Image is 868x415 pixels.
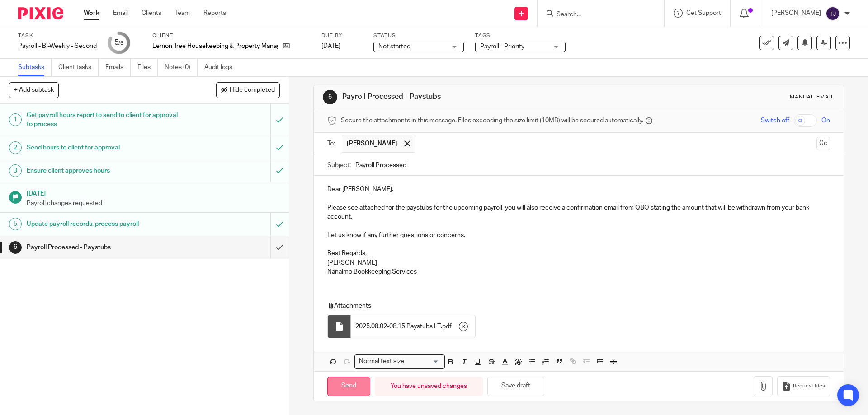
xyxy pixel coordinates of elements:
span: [DATE] [321,43,340,49]
div: 3 [9,164,22,177]
a: Reports [203,9,226,18]
div: 2 [9,141,22,154]
span: Request files [793,382,825,390]
a: Work [84,9,99,18]
p: Lemon Tree Housekeeping & Property Management [152,42,278,51]
input: Search [556,11,637,19]
button: Save draft [487,377,544,396]
p: Attachments [327,301,813,310]
div: 5 [9,218,22,230]
p: Payroll changes requested [27,199,280,208]
div: 6 [9,241,22,254]
label: Subject: [327,161,351,170]
div: 1 [9,113,22,126]
div: You have unsaved changes [375,377,483,396]
label: Tags [475,32,566,39]
button: Request files [777,376,830,396]
span: Normal text size [357,357,406,366]
div: . [351,315,475,338]
p: Nanaimo Bookkeeping Services [327,267,830,276]
label: Task [18,32,97,39]
p: Please see attached for the paystubs for the upcoming payroll, you will also receive a confirmati... [327,203,830,222]
input: Send [327,377,370,396]
h1: Send hours to client for approval [27,141,183,154]
span: 2025.08.02-08.15 Paystubs LT [355,322,441,331]
a: Subtasks [18,59,52,76]
span: [PERSON_NAME] [347,139,397,148]
a: Team [175,9,190,18]
p: [PERSON_NAME] [327,258,830,267]
span: On [821,116,830,125]
p: Let us know if any further questions or concerns. [327,231,830,240]
span: Switch off [761,116,789,125]
div: 6 [323,90,337,104]
button: + Add subtask [9,82,59,98]
p: Dear [PERSON_NAME], [327,185,830,194]
h1: [DATE] [27,187,280,198]
label: Status [373,32,464,39]
a: Emails [105,59,131,76]
div: 5 [114,37,123,48]
div: Search for option [354,354,445,368]
a: Files [137,59,158,76]
a: Audit logs [204,59,239,76]
p: [PERSON_NAME] [771,9,821,18]
h1: Get payroll hours report to send to client for approval to process [27,108,183,131]
a: Clients [142,9,161,18]
a: Email [113,9,128,18]
div: Payroll - Bi-Weekly - Second [18,42,97,51]
h1: Payroll Processed - Paystubs [27,241,183,254]
span: Hide completed [230,87,275,94]
label: Due by [321,32,362,39]
span: pdf [442,322,452,331]
small: /6 [118,41,123,46]
label: To: [327,139,337,148]
h1: Update payroll records, process payroll [27,217,183,231]
button: Cc [816,137,830,150]
input: Search for option [407,357,439,366]
h1: Ensure client approves hours [27,164,183,177]
label: Client [152,32,310,39]
span: Get Support [686,10,721,16]
img: svg%3E [826,6,840,21]
button: Hide completed [216,82,280,98]
span: Payroll - Priority [480,43,524,50]
a: Client tasks [58,59,99,76]
a: Notes (0) [165,59,198,76]
h1: Payroll Processed - Paystubs [342,92,598,102]
span: Secure the attachments in this message. Files exceeding the size limit (10MB) will be secured aut... [341,116,643,125]
span: Not started [378,43,410,50]
div: Manual email [790,93,835,101]
p: Best Regards, [327,249,830,258]
img: Pixie [18,7,63,19]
